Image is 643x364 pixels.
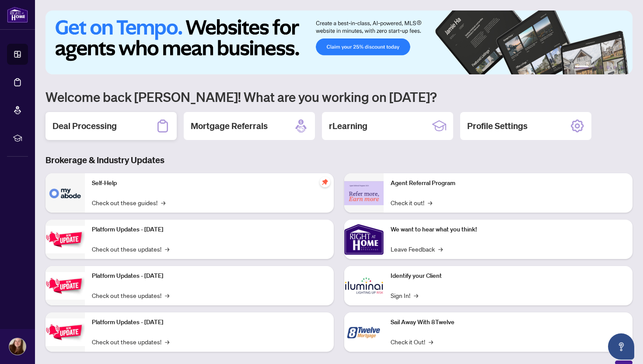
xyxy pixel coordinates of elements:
[45,88,633,105] h1: Welcome back [PERSON_NAME]! What are you working on [DATE]?
[428,198,432,207] span: →
[9,338,26,355] img: Profile Icon
[45,10,633,74] img: Slide 0
[7,7,28,23] img: logo
[191,120,268,132] h2: Mortgage Referrals
[391,244,443,254] a: Leave Feedback→
[391,337,433,346] a: Check it Out!→
[161,198,165,207] span: →
[391,178,626,188] p: Agent Referral Program
[344,181,384,205] img: Agent Referral Program
[344,312,384,352] img: Sail Away With 8Twelve
[467,120,528,132] h2: Profile Settings
[92,225,327,234] p: Platform Updates - [DATE]
[391,290,418,300] a: Sign In!→
[45,318,85,346] img: Platform Updates - June 23, 2025
[391,271,626,281] p: Identify your Client
[45,226,85,253] img: Platform Updates - July 21, 2025
[52,120,117,132] h2: Deal Processing
[391,198,432,207] a: Check it out!→
[606,66,610,69] button: 4
[575,66,589,69] button: 1
[438,244,443,254] span: →
[414,290,418,300] span: →
[391,318,626,327] p: Sail Away With 8Twelve
[92,318,327,327] p: Platform Updates - [DATE]
[613,66,617,69] button: 5
[45,272,85,300] img: Platform Updates - July 8, 2025
[165,244,169,254] span: →
[608,333,634,360] button: Open asap
[92,290,169,300] a: Check out these updates!→
[165,337,169,346] span: →
[45,173,85,213] img: Self-Help
[329,120,367,132] h2: rLearning
[92,198,165,207] a: Check out these guides!→
[45,154,633,166] h3: Brokerage & Industry Updates
[391,225,626,234] p: We want to hear what you think!
[344,220,384,259] img: We want to hear what you think!
[592,66,596,69] button: 2
[92,271,327,281] p: Platform Updates - [DATE]
[165,290,169,300] span: →
[599,66,603,69] button: 3
[429,337,433,346] span: →
[344,266,384,305] img: Identify your Client
[92,337,169,346] a: Check out these updates!→
[620,66,624,69] button: 6
[320,177,330,187] span: pushpin
[92,244,169,254] a: Check out these updates!→
[92,178,327,188] p: Self-Help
